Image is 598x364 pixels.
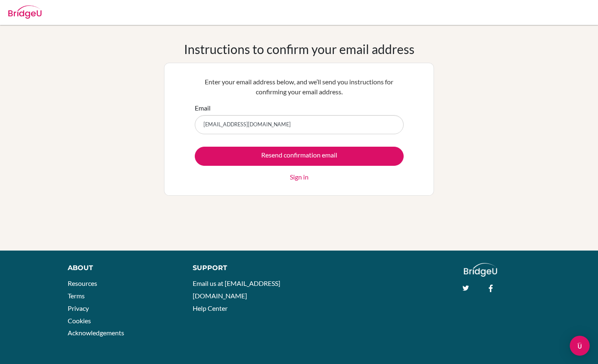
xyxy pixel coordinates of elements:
[290,172,309,182] a: Sign in
[195,77,404,97] p: Enter your email address below, and we’ll send you instructions for confirming your email address.
[68,263,174,273] div: About
[195,147,404,166] input: Resend confirmation email
[184,42,414,57] h1: Instructions to confirm your email address
[195,103,211,113] label: Email
[68,329,124,337] a: Acknowledgements
[68,317,91,325] a: Cookies
[193,263,291,273] div: Support
[193,304,228,312] a: Help Center
[570,336,590,356] div: Open Intercom Messenger
[68,279,97,287] a: Resources
[193,279,280,300] a: Email us at [EMAIL_ADDRESS][DOMAIN_NAME]
[8,5,42,19] img: Bridge-U
[68,304,89,312] a: Privacy
[464,263,498,277] img: logo_white@2x-f4f0deed5e89b7ecb1c2cc34c3e3d731f90f0f143d5ea2071677605dd97b5244.png
[68,292,85,300] a: Terms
